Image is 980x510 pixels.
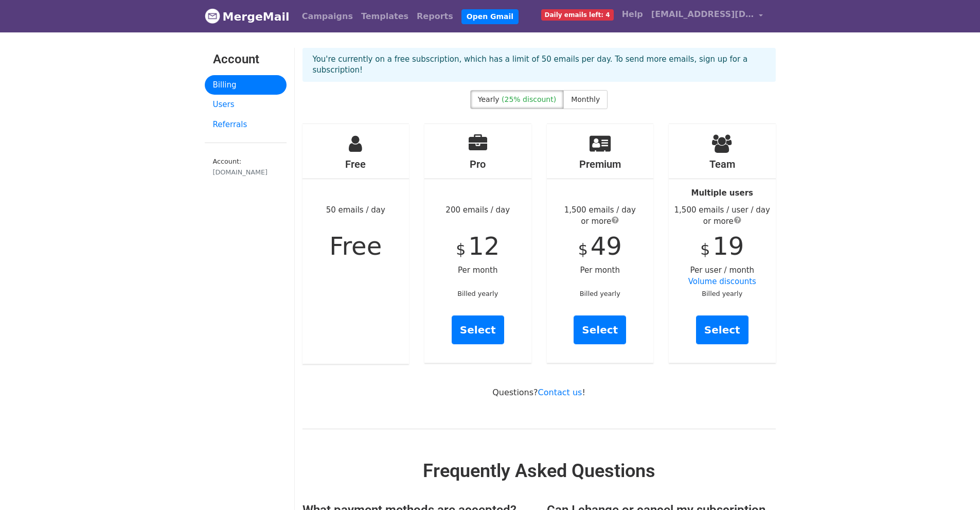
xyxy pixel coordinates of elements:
div: 50 emails / day [302,124,409,364]
a: Daily emails left: 4 [537,4,618,25]
span: $ [456,240,466,258]
span: 19 [712,232,744,260]
span: 49 [591,232,622,260]
a: Select [696,315,749,344]
h4: Team [669,158,776,170]
span: $ [700,240,710,258]
div: 1,500 emails / day or more [547,204,654,227]
small: Billed yearly [580,290,620,297]
h4: Pro [424,158,531,170]
span: Daily emails left: 4 [541,9,614,21]
h3: Account [213,52,278,67]
small: Billed yearly [702,290,742,297]
a: Select [452,315,504,344]
h4: Premium [547,158,654,170]
a: Volume discounts [688,277,756,286]
a: Reports [413,6,457,27]
span: [EMAIL_ADDRESS][DOMAIN_NAME] [651,8,754,21]
div: 200 emails / day Per month [424,124,531,363]
img: MergeMail logo [205,8,220,24]
a: Contact us [538,388,582,397]
div: Per month [547,124,654,363]
a: Campaigns [298,6,357,27]
a: [EMAIL_ADDRESS][DOMAIN_NAME] [647,4,768,28]
span: (25% discount) [502,95,556,103]
span: Yearly [478,95,500,103]
p: Questions? ! [302,387,776,398]
h4: Free [302,158,409,170]
p: You're currently on a free subscription, which has a limit of 50 emails per day. To send more ema... [313,54,765,76]
div: 1,500 emails / user / day or more [669,204,776,227]
div: Per user / month [669,124,776,363]
a: MergeMail [205,6,290,27]
a: Users [205,95,287,115]
span: 12 [468,232,500,260]
a: Select [574,315,626,344]
a: Billing [205,75,287,95]
span: Monthly [571,95,600,103]
a: Open Gmail [461,9,519,24]
a: Help [618,4,647,25]
a: Templates [357,6,413,27]
small: Billed yearly [457,290,498,297]
span: $ [578,240,588,258]
a: Referrals [205,115,287,135]
div: [DOMAIN_NAME] [213,167,278,177]
h2: Frequently Asked Questions [302,460,776,482]
span: Free [329,232,382,260]
small: Account: [213,157,278,177]
strong: Multiple users [691,188,753,198]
